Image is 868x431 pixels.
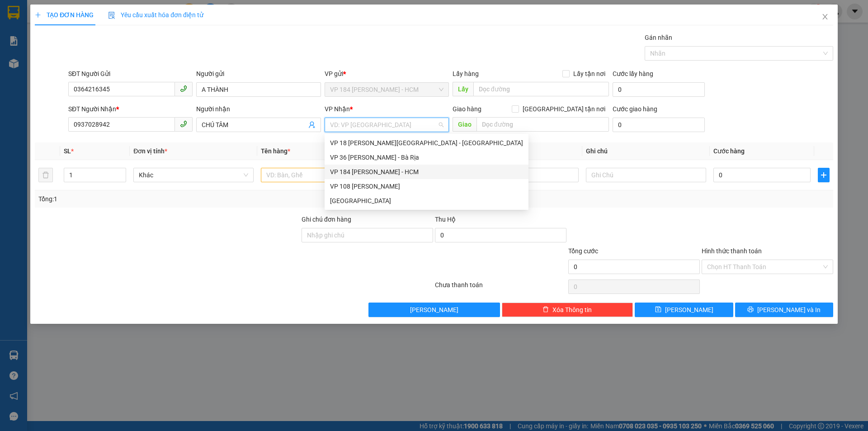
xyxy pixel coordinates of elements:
[325,136,528,150] div: VP 18 Nguyễn Thái Bình - Quận 1
[108,12,115,19] img: icon
[308,121,316,128] span: user-add
[68,69,193,79] div: SĐT Người Gửi
[330,167,523,177] div: VP 184 [PERSON_NAME] - HCM
[542,306,549,313] span: delete
[453,82,473,96] span: Lấy
[473,82,609,96] input: Dọc đường
[325,150,528,165] div: VP 36 Lê Thành Duy - Bà Rịa
[568,247,598,255] span: Tổng cước
[325,69,449,79] div: VP gửi
[818,168,830,182] button: plus
[613,118,705,132] input: Cước giao hàng
[552,305,592,315] span: Xóa Thông tin
[713,147,745,155] span: Cước hàng
[368,303,500,317] button: [PERSON_NAME]
[645,34,672,41] label: Gán nhãn
[821,13,829,20] span: close
[35,12,41,18] span: plus
[586,168,706,182] input: Ghi Chú
[502,303,633,317] button: deleteXóa Thông tin
[747,306,754,313] span: printer
[64,147,71,155] span: SL
[435,216,456,223] span: Thu Hộ
[570,69,609,79] span: Lấy tận nơi
[180,120,187,128] span: phone
[325,165,528,179] div: VP 184 Nguyễn Văn Trỗi - HCM
[261,168,381,182] input: VD: Bàn, Ghế
[35,11,94,19] span: TẠO ĐƠN HÀNG
[434,280,567,296] div: Chưa thanh toán
[635,303,733,317] button: save[PERSON_NAME]
[453,105,481,113] span: Giao hàng
[180,85,187,92] span: phone
[702,247,762,255] label: Hình thức thanh toán
[108,11,203,19] span: Yêu cầu xuất hóa đơn điện tử
[655,306,661,313] span: save
[453,117,476,132] span: Giao
[410,305,458,315] span: [PERSON_NAME]
[38,168,53,182] button: delete
[133,147,167,155] span: Đơn vị tính
[325,179,528,194] div: VP 108 Lê Hồng Phong - Vũng Tàu
[196,69,321,79] div: Người gửi
[302,228,433,242] input: Ghi chú đơn hàng
[818,171,829,179] span: plus
[812,5,838,30] button: Close
[302,216,351,223] label: Ghi chú đơn hàng
[613,70,653,77] label: Cước lấy hàng
[196,104,321,114] div: Người nhận
[519,104,609,114] span: [GEOGRAPHIC_DATA] tận nơi
[330,196,523,206] div: [GEOGRAPHIC_DATA]
[582,142,710,160] th: Ghi chú
[735,303,833,317] button: printer[PERSON_NAME] và In
[325,194,528,208] div: Long hải
[325,105,350,113] span: VP Nhận
[330,152,523,162] div: VP 36 [PERSON_NAME] - Bà Rịa
[665,305,713,315] span: [PERSON_NAME]
[613,105,657,113] label: Cước giao hàng
[330,181,523,191] div: VP 108 [PERSON_NAME]
[330,83,443,96] span: VP 184 Nguyễn Văn Trỗi - HCM
[330,138,523,148] div: VP 18 [PERSON_NAME][GEOGRAPHIC_DATA] - [GEOGRAPHIC_DATA]
[68,104,193,114] div: SĐT Người Nhận
[613,82,705,97] input: Cước lấy hàng
[139,168,248,182] span: Khác
[261,147,290,155] span: Tên hàng
[481,168,579,182] input: 0
[757,305,821,315] span: [PERSON_NAME] và In
[453,70,479,77] span: Lấy hàng
[476,117,609,132] input: Dọc đường
[38,194,335,204] div: Tổng: 1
